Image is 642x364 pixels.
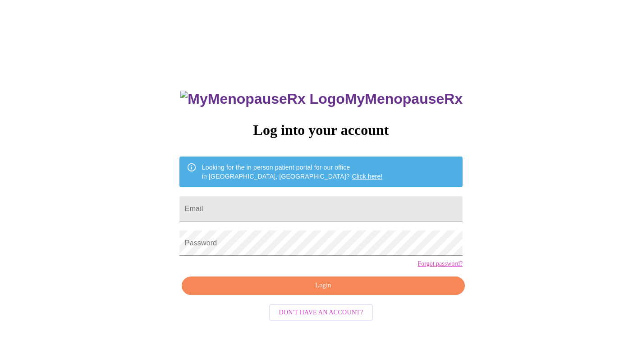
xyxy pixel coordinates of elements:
span: Login [192,280,454,291]
button: Don't have an account? [269,304,373,322]
div: Looking for the in person patient portal for our office in [GEOGRAPHIC_DATA], [GEOGRAPHIC_DATA]? [202,159,383,184]
a: Click here! [352,173,383,180]
span: Don't have an account? [279,307,363,318]
h3: Log into your account [179,122,463,138]
button: Login [182,276,465,295]
h3: MyMenopauseRx [180,91,463,107]
img: MyMenopauseRx Logo [180,91,344,107]
a: Forgot password? [417,260,463,267]
a: Don't have an account? [267,308,376,316]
